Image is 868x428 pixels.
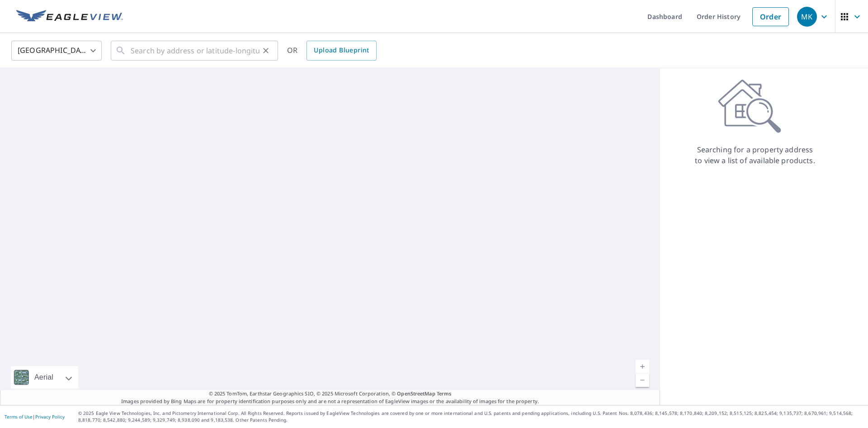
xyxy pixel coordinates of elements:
a: OpenStreetMap [397,390,435,397]
span: Upload Blueprint [314,45,369,56]
a: Current Level 5, Zoom In [636,360,649,373]
div: Aerial [32,366,56,389]
p: | [5,414,65,419]
p: © 2025 Eagle View Technologies, Inc. and Pictometry International Corp. All Rights Reserved. Repo... [78,410,863,423]
a: Upload Blueprint [307,41,376,61]
div: Aerial [11,366,78,389]
p: Searching for a property address to view a list of available products. [694,144,816,166]
button: Clear [259,44,272,57]
div: MK [797,7,817,27]
div: [GEOGRAPHIC_DATA] [11,38,102,63]
a: Terms of Use [5,414,33,420]
a: Order [752,7,789,26]
input: Search by address or latitude-longitude [131,38,259,63]
span: © 2025 TomTom, Earthstar Geographics SIO, © 2025 Microsoft Corporation, © [209,390,452,398]
div: OR [287,41,377,61]
a: Current Level 5, Zoom Out [636,373,649,387]
a: Privacy Policy [35,414,65,420]
img: EV Logo [16,10,123,24]
a: Terms [437,390,452,397]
